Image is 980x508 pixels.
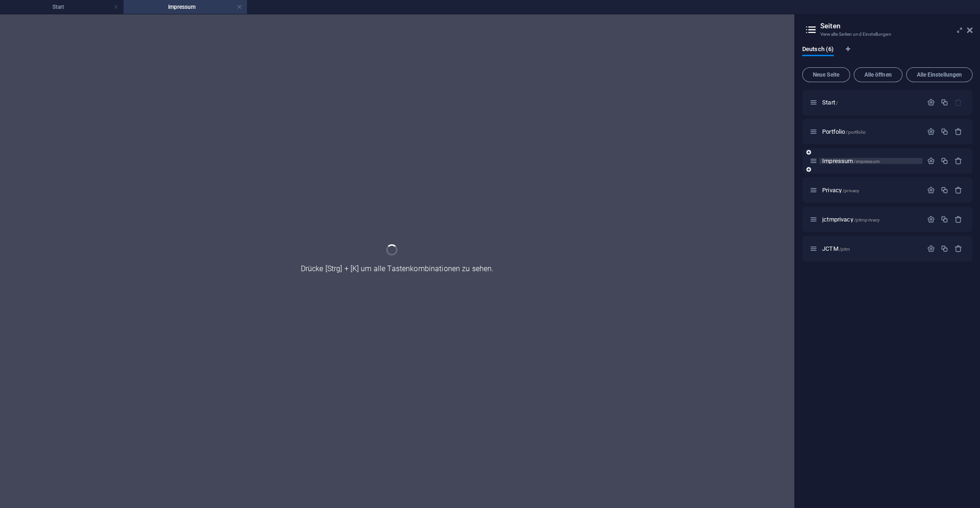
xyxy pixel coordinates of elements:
[819,187,922,193] div: Privacy/privacy
[927,245,935,253] div: Einstellungen
[819,246,922,252] div: JCTM/jctm
[927,128,935,136] div: Einstellungen
[927,186,935,194] div: Einstellungen
[954,186,962,194] div: Entfernen
[802,44,834,57] span: Deutsch (6)
[954,98,962,106] div: Die Startseite kann nicht gelöscht werden
[822,245,850,252] span: Klick, um Seite zu öffnen
[846,130,865,135] span: /portfolio
[822,157,880,164] span: Klick, um Seite zu öffnen
[927,98,935,106] div: Einstellungen
[822,99,838,106] span: Klick, um Seite zu öffnen
[802,46,973,64] div: Sprachen-Tabs
[820,22,973,30] h2: Seiten
[927,215,935,223] div: Einstellungen
[820,30,954,39] h3: Verwalte Seiten und Einstellungen
[839,247,850,252] span: /jctm
[858,72,898,78] span: Alle öffnen
[927,157,935,165] div: Einstellungen
[941,128,948,136] div: Duplizieren
[843,188,859,193] span: /privacy
[941,157,948,165] div: Duplizieren
[954,245,962,253] div: Entfernen
[941,186,948,194] div: Duplizieren
[854,217,880,222] span: /jctmprivacy
[954,157,962,165] div: Entfernen
[819,99,922,105] div: Start/
[822,216,880,223] span: Klick, um Seite zu öffnen
[910,72,968,78] span: Alle Einstellungen
[819,216,922,222] div: jctmprivacy/jctmprivacy
[854,159,879,164] span: /impressum
[906,67,973,82] button: Alle Einstellungen
[941,98,948,106] div: Duplizieren
[854,67,902,82] button: Alle öffnen
[806,72,846,78] span: Neue Seite
[822,187,859,194] span: Klick, um Seite zu öffnen
[836,100,838,105] span: /
[822,128,866,135] span: Portfolio
[819,129,922,135] div: Portfolio/portfolio
[123,2,247,12] h4: Impressum
[802,67,850,82] button: Neue Seite
[941,245,948,253] div: Duplizieren
[941,215,948,223] div: Duplizieren
[954,215,962,223] div: Entfernen
[819,158,922,164] div: Impressum/impressum
[954,128,962,136] div: Entfernen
